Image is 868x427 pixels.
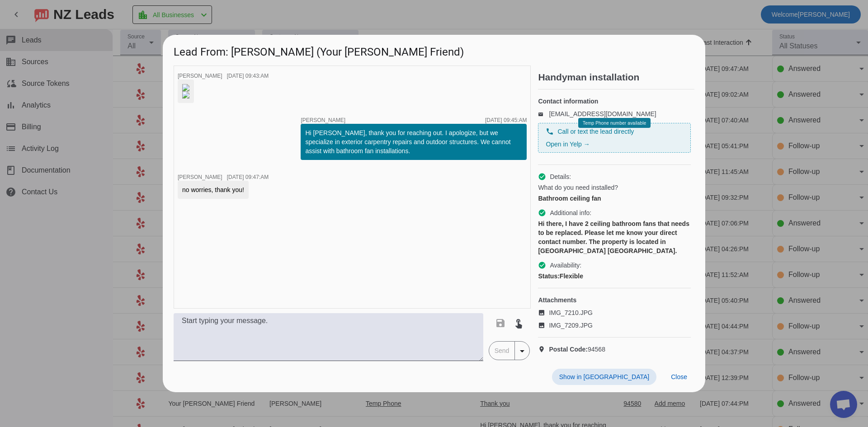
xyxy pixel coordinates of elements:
mat-icon: check_circle [538,173,546,181]
span: Show in [GEOGRAPHIC_DATA] [559,373,649,380]
h4: Attachments [538,296,691,305]
span: IMG_7209.JPG [549,321,593,330]
div: [DATE] 09:45:AM [485,117,527,123]
span: [PERSON_NAME] [178,73,222,79]
mat-icon: image [538,309,549,316]
a: IMG_7210.JPG [538,308,691,317]
strong: Status: [538,272,559,280]
div: Flexible [538,272,691,281]
mat-icon: phone [546,127,554,136]
mat-icon: arrow_drop_down [517,346,528,357]
div: Hi there, I have 2 ceiling bathroom fans that needs to be replaced. Please let me know your direc... [538,219,691,255]
span: What do you need installed? [538,183,618,192]
div: no worries, thank you! [182,185,244,194]
mat-icon: email [538,112,549,116]
mat-icon: check_circle [538,261,546,269]
span: Call or text the lead directly [557,127,634,136]
mat-icon: touch_app [513,318,524,328]
h1: Lead From: [PERSON_NAME] (Your [PERSON_NAME] Friend) [163,35,705,65]
mat-icon: location_on [538,346,549,353]
div: Hi [PERSON_NAME], thank you for reaching out. I apologize, but we specialize in exterior carpentr... [305,128,522,155]
mat-icon: image [538,322,549,329]
a: [EMAIL_ADDRESS][DOMAIN_NAME] [549,110,656,117]
a: IMG_7209.JPG [538,321,691,330]
span: Temp Phone number available [583,121,646,126]
a: Open in Yelp → [546,141,590,148]
button: Close [664,369,694,385]
h2: Handyman installation [538,73,694,82]
img: 53Tm7jZi01wcYv1tgKtlmw [182,91,189,99]
span: [PERSON_NAME] [301,117,345,123]
span: Availability: [550,261,581,270]
button: Show in [GEOGRAPHIC_DATA] [552,369,656,385]
span: Additional info: [550,208,591,217]
img: 9ceJPN0tzK68dXpcR-R53A [182,84,189,91]
mat-icon: check_circle [538,209,546,217]
span: Details: [550,172,571,181]
strong: Postal Code: [549,346,588,353]
span: [PERSON_NAME] [178,174,222,180]
h4: Contact information [538,97,691,106]
span: IMG_7210.JPG [549,308,593,317]
span: 94568 [549,345,605,354]
div: [DATE] 09:47:AM [227,174,269,180]
div: [DATE] 09:43:AM [227,73,269,79]
span: Close [671,373,687,380]
div: Bathroom ceiling fan [538,194,691,203]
